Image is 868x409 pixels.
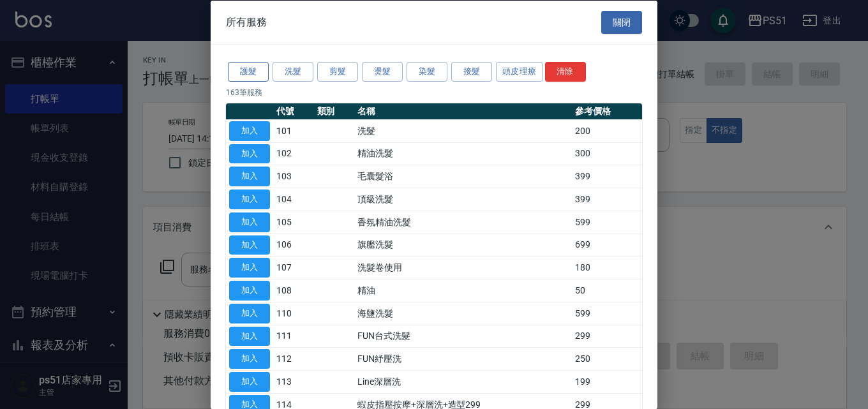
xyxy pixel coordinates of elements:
[273,325,314,348] td: 111
[451,62,492,82] button: 接髮
[317,62,358,82] button: 剪髮
[496,62,543,82] button: 頭皮理療
[572,279,642,302] td: 50
[354,165,572,188] td: 毛囊髮浴
[229,144,270,163] button: 加入
[354,119,572,142] td: 洗髮
[572,234,642,257] td: 699
[229,235,270,255] button: 加入
[273,234,314,257] td: 106
[229,121,270,140] button: 加入
[572,119,642,142] td: 200
[572,103,642,119] th: 參考價格
[273,142,314,165] td: 102
[273,302,314,325] td: 110
[572,256,642,279] td: 180
[229,167,270,186] button: 加入
[273,119,314,142] td: 101
[354,211,572,234] td: 香氛精油洗髮
[229,303,270,323] button: 加入
[572,188,642,211] td: 399
[545,62,586,82] button: 清除
[273,279,314,302] td: 108
[273,256,314,279] td: 107
[354,103,572,119] th: 名稱
[273,165,314,188] td: 103
[229,190,270,209] button: 加入
[572,325,642,348] td: 299
[354,347,572,370] td: FUN紓壓洗
[273,62,313,82] button: 洗髮
[354,234,572,257] td: 旗艦洗髮
[407,62,447,82] button: 染髮
[314,103,355,119] th: 類別
[572,370,642,393] td: 199
[229,326,270,346] button: 加入
[273,188,314,211] td: 104
[601,10,642,34] button: 關閉
[229,349,270,369] button: 加入
[572,142,642,165] td: 300
[572,165,642,188] td: 399
[572,302,642,325] td: 599
[354,302,572,325] td: 海鹽洗髮
[226,86,642,98] p: 163 筆服務
[273,103,314,119] th: 代號
[354,142,572,165] td: 精油洗髮
[354,256,572,279] td: 洗髮卷使用
[229,258,270,278] button: 加入
[229,281,270,301] button: 加入
[273,370,314,393] td: 113
[354,279,572,302] td: 精油
[229,372,270,392] button: 加入
[572,211,642,234] td: 599
[229,212,270,232] button: 加入
[354,325,572,348] td: FUN台式洗髮
[226,15,267,28] span: 所有服務
[362,62,403,82] button: 燙髮
[354,370,572,393] td: Line深層洗
[354,188,572,211] td: 頂級洗髮
[572,347,642,370] td: 250
[273,347,314,370] td: 112
[273,211,314,234] td: 105
[228,62,269,82] button: 護髮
